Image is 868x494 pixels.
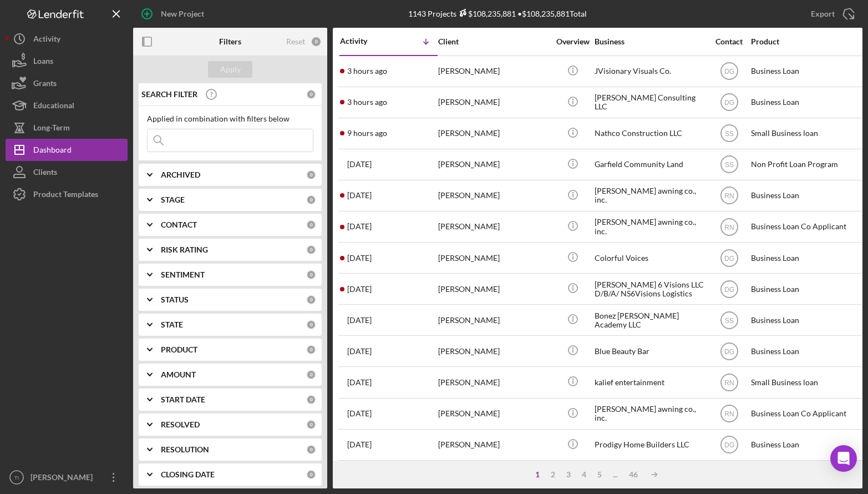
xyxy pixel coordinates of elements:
div: 0 [306,395,316,405]
button: New Project [133,3,215,25]
div: Product [751,37,862,46]
div: 0 [306,245,316,255]
text: DG [724,68,734,75]
div: Product Templates [33,183,98,208]
div: [PERSON_NAME] [438,243,549,273]
time: 2025-09-05 18:49 [347,160,372,169]
button: Grants [6,72,128,94]
div: Apply [220,61,241,78]
time: 2025-09-05 12:25 [347,254,372,263]
button: Activity [6,28,128,50]
text: RN [724,410,734,418]
div: Business Loan [751,305,862,335]
button: Product Templates [6,183,128,205]
b: STAGE [161,195,185,204]
time: 2025-09-03 10:40 [347,440,372,449]
button: Long-Term [6,117,128,139]
div: Small Business loan [751,367,862,397]
time: 2025-09-05 13:40 [347,222,372,231]
div: [PERSON_NAME] [438,212,549,241]
div: [PERSON_NAME] awning co., inc. [595,212,705,241]
div: [PERSON_NAME] [438,336,549,366]
div: [PERSON_NAME] [438,150,549,179]
div: [PERSON_NAME] [438,181,549,210]
div: Business Loan Co Applicant [751,212,862,241]
div: Nathco Construction LLC [595,119,705,148]
b: RESOLVED [161,420,200,429]
div: Contact [708,37,750,46]
div: Clients [33,161,57,186]
div: Client [438,37,549,46]
div: 0 [306,270,316,280]
time: 2025-09-04 09:57 [347,378,372,387]
text: TI [14,475,19,481]
div: Educational [33,94,74,119]
a: Loans [6,50,128,72]
b: ARCHIVED [161,170,200,179]
a: Clients [6,161,128,183]
b: START DATE [161,395,205,404]
div: [PERSON_NAME] [438,119,549,148]
div: Colorful Voices [595,243,705,273]
button: TI[PERSON_NAME] [6,466,128,488]
div: [PERSON_NAME] [438,399,549,429]
div: 5 [592,470,607,479]
b: AMOUNT [161,370,196,379]
div: Garfield Community Land [595,150,705,179]
div: [PERSON_NAME] [438,57,549,86]
div: 46 [623,470,643,479]
div: [PERSON_NAME] [438,367,549,397]
div: 0 [306,320,316,330]
div: Overview [552,37,593,46]
div: Business Loan [751,181,862,210]
div: [PERSON_NAME] [438,430,549,460]
div: [PERSON_NAME] awning co., inc. [595,181,705,210]
div: Grants [33,72,57,97]
time: 2025-09-05 14:46 [347,191,372,200]
div: 1 [530,470,545,479]
div: [PERSON_NAME] [438,88,549,117]
div: 0 [306,170,316,180]
text: RN [724,192,734,200]
time: 2025-09-08 14:19 [347,98,387,107]
text: DG [724,254,734,262]
div: Export [811,3,835,25]
text: SS [724,316,733,324]
b: PRODUCT [161,345,197,354]
div: [PERSON_NAME] awning co., inc. [595,399,705,429]
div: [PERSON_NAME] [438,305,549,335]
time: 2025-09-03 14:06 [347,409,372,418]
div: Small Business loan [751,119,862,148]
div: 1143 Projects • $108,235,881 Total [408,9,587,18]
div: 0 [306,370,316,380]
div: 2 [545,470,561,479]
button: Export [800,3,862,25]
div: ... [607,470,623,479]
div: 0 [306,295,316,305]
div: [PERSON_NAME] [438,274,549,304]
button: Apply [208,61,252,78]
text: SS [724,161,733,169]
text: DG [724,285,734,293]
div: [PERSON_NAME] Consulting LLC [595,88,705,117]
text: DG [724,441,734,449]
div: JVisionary Visuals Co. [595,57,705,86]
div: 0 [306,220,316,230]
b: CONTACT [161,220,197,229]
div: kalief entertainment [595,367,705,397]
div: Business [595,37,705,46]
div: Business Loan [751,57,862,86]
text: RN [724,379,734,387]
time: 2025-09-04 11:35 [347,347,372,356]
div: Business Loan Co Applicant [751,399,862,429]
b: STATUS [161,295,189,304]
div: 0 [306,420,316,430]
div: Business Loan [751,274,862,304]
div: 0 [306,345,316,355]
div: 4 [576,470,592,479]
text: DG [724,347,734,355]
div: 0 [306,89,316,99]
div: Business Loan [751,430,862,460]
